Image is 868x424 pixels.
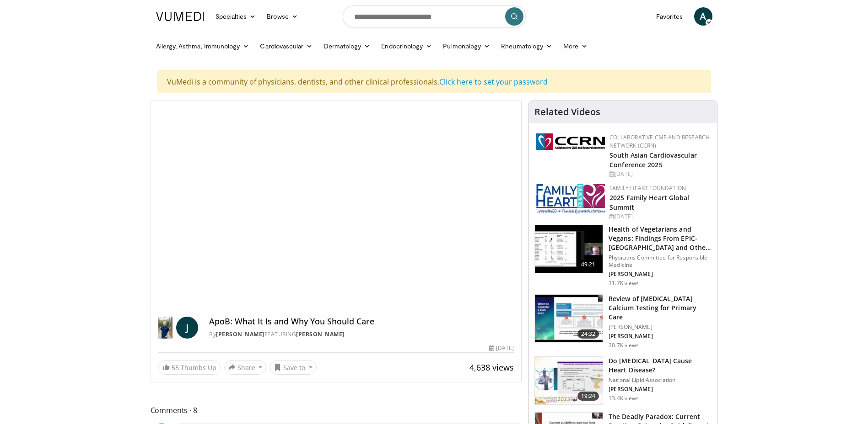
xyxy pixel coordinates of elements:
img: 0bfdbe78-0a99-479c-8700-0132d420b8cd.150x105_q85_crop-smart_upscale.jpg [535,357,603,404]
a: [PERSON_NAME] [296,330,345,338]
a: J [176,317,198,339]
h4: ApoB: What It Is and Why You Should Care [209,317,514,327]
span: 49:21 [577,260,599,269]
button: Save to [270,360,317,375]
a: Specialties [210,7,262,26]
input: Search topics, interventions [343,5,526,27]
a: 2025 Family Heart Global Summit [609,193,689,212]
h4: Related Videos [534,106,600,117]
span: 24:32 [577,329,599,339]
a: More [558,37,593,55]
a: A [694,7,712,26]
a: Click here to set your password [439,77,548,87]
button: Share [224,360,267,375]
div: [DATE] [489,344,514,352]
p: [PERSON_NAME] [609,333,712,340]
p: 13.4K views [609,395,639,402]
span: 55 [172,363,179,372]
a: Collaborative CME and Research Network (CCRN) [609,133,710,149]
a: 19:24 Do [MEDICAL_DATA] Cause Heart Disease? National Lipid Association [PERSON_NAME] 13.4K views [534,356,712,405]
a: Favorites [651,7,689,26]
span: Comments 8 [151,404,522,416]
img: Dr. Jordan Rennicke [158,317,173,339]
div: [DATE] [609,170,710,178]
p: [PERSON_NAME] [609,323,712,331]
a: 24:32 Review of [MEDICAL_DATA] Calcium Testing for Primary Care [PERSON_NAME] [PERSON_NAME] 20.7K... [534,294,712,349]
a: Pulmonology [437,37,496,55]
div: By FEATURING [209,330,514,339]
h3: Health of Vegetarians and Vegans: Findings From EPIC-[GEOGRAPHIC_DATA] and Othe… [609,225,712,252]
img: VuMedi Logo [156,12,205,21]
a: Allergy, Asthma, Immunology [151,37,255,55]
video-js: Video Player [151,101,522,309]
div: VuMedi is a community of physicians, dentists, and other clinical professionals. [157,70,711,93]
img: 96363db5-6b1b-407f-974b-715268b29f70.jpeg.150x105_q85_autocrop_double_scale_upscale_version-0.2.jpg [536,184,605,214]
a: South Asian Cardiovascular Conference 2025 [609,151,697,169]
p: 31.7K views [609,280,639,287]
a: Cardiovascular [254,37,318,55]
div: [DATE] [609,212,710,221]
p: National Lipid Association [609,376,712,384]
a: 55 Thumbs Up [158,360,221,375]
a: Browse [261,7,303,26]
p: 20.7K views [609,342,639,349]
img: f4af32e0-a3f3-4dd9-8ed6-e543ca885e6d.150x105_q85_crop-smart_upscale.jpg [535,295,603,342]
h3: Review of [MEDICAL_DATA] Calcium Testing for Primary Care [609,294,712,322]
span: 19:24 [577,392,599,401]
img: 606f2b51-b844-428b-aa21-8c0c72d5a896.150x105_q85_crop-smart_upscale.jpg [535,225,603,273]
span: 4,638 views [469,362,514,373]
a: Rheumatology [496,37,558,55]
img: a04ee3ba-8487-4636-b0fb-5e8d268f3737.png.150x105_q85_autocrop_double_scale_upscale_version-0.2.png [536,133,605,150]
p: [PERSON_NAME] [609,386,712,393]
a: Endocrinology [376,37,437,55]
h3: Do [MEDICAL_DATA] Cause Heart Disease? [609,356,712,375]
a: 49:21 Health of Vegetarians and Vegans: Findings From EPIC-[GEOGRAPHIC_DATA] and Othe… Physicians... [534,225,712,287]
a: Family Heart Foundation [609,184,686,192]
p: Physicians Committee for Responsible Medicine [609,254,712,269]
p: [PERSON_NAME] [609,270,712,278]
a: [PERSON_NAME] [216,330,264,338]
a: Dermatology [318,37,376,55]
